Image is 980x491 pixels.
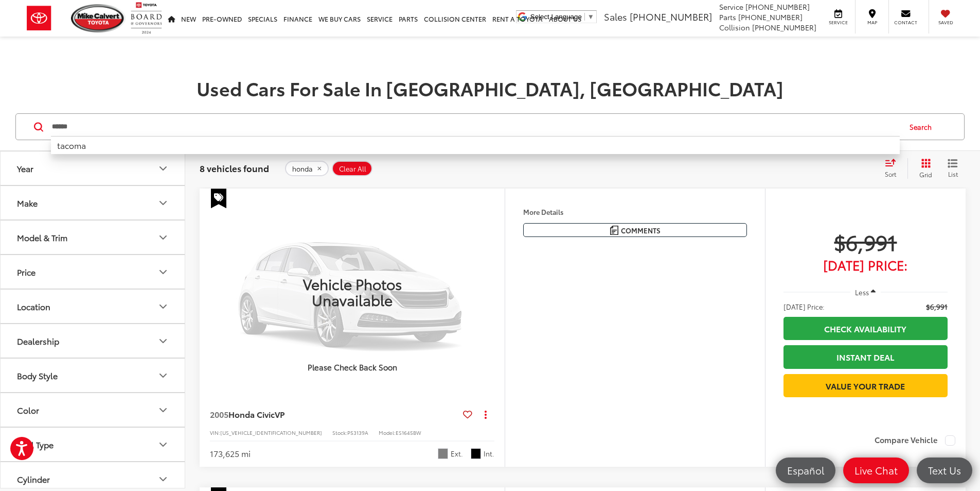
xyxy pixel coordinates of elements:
button: List View [940,158,966,179]
button: Comments [523,223,747,237]
span: Sort [885,170,896,178]
span: Collision [719,22,750,32]
button: ColorColor [1,393,186,427]
span: [DATE] Price: [783,260,948,270]
button: remove honda [285,161,329,176]
span: [PHONE_NUMBER] [745,2,810,12]
div: Cylinder [157,473,169,485]
button: YearYear [1,151,186,185]
span: Saved [934,19,957,26]
div: Color [17,405,39,415]
span: 8 vehicles found [200,162,269,174]
span: Black [471,448,481,459]
span: Contact [894,19,917,26]
div: Color [157,404,169,416]
button: Less [850,283,881,301]
button: Select sort value [880,158,907,179]
span: [US_VEHICLE_IDENTIFICATION_NUMBER] [220,429,322,436]
div: Body Style [157,369,169,382]
img: Mike Calvert Toyota [71,4,126,32]
span: VIN: [210,429,220,436]
span: [DATE] Price: [783,301,825,312]
div: Make [157,197,169,209]
span: Parts [719,12,736,22]
button: LocationLocation [1,290,186,323]
span: List [948,170,958,178]
span: Map [861,19,883,26]
div: Model & Trim [17,232,67,242]
span: honda [292,165,313,173]
button: Clear All [332,161,372,176]
button: Fuel TypeFuel Type [1,428,186,461]
span: ES1645BW [396,429,421,436]
button: DealershipDealership [1,324,186,358]
div: Make [17,198,38,208]
a: Check Availability [783,317,948,340]
button: Search [900,114,947,140]
div: Price [17,267,35,277]
a: VIEW_DETAILS [200,189,505,395]
div: Year [157,162,169,175]
a: Value Your Trade [783,374,948,397]
a: Español [776,458,835,483]
div: Fuel Type [17,439,54,449]
div: Body Style [17,370,58,380]
span: Less [855,287,869,297]
span: dropdown dots [485,410,487,418]
a: Text Us [917,458,972,483]
span: [PHONE_NUMBER] [738,12,803,22]
span: Service [719,2,743,12]
div: Cylinder [17,474,50,484]
span: Sales [604,10,627,23]
span: [PHONE_NUMBER] [752,22,816,32]
span: Service [827,19,850,26]
span: P53139A [347,429,368,436]
a: Live Chat [843,458,909,483]
button: Grid View [907,158,940,179]
span: Int. [484,449,494,459]
div: Year [17,163,33,173]
button: MakeMake [1,186,186,219]
div: 173,625 mi [210,448,251,460]
img: Comments [610,226,618,234]
span: Gray [438,448,448,459]
span: [PHONE_NUMBER] [630,10,712,23]
span: Comments [621,226,661,235]
div: Location [17,301,50,311]
img: Vehicle Photos Unavailable Please Check Back Soon [215,189,489,395]
button: Body StyleBody Style [1,359,186,392]
span: Special [211,189,226,208]
div: Location [157,300,169,313]
div: Dealership [17,336,59,346]
span: $6,991 [783,229,948,255]
span: Clear All [339,165,366,173]
span: Text Us [923,464,966,477]
button: PricePrice [1,255,186,289]
span: ▼ [587,13,594,21]
li: tacoma [51,136,900,154]
span: VP [275,408,285,420]
a: Instant Deal [783,345,948,368]
h4: More Details [523,208,747,215]
div: Fuel Type [157,438,169,451]
label: Compare Vehicle [875,435,955,446]
div: Dealership [157,335,169,347]
span: Honda Civic [228,408,275,420]
span: ​ [584,13,585,21]
div: Price [157,266,169,278]
span: Model: [379,429,396,436]
a: 2005Honda CivicVP [210,409,459,420]
input: Search by Make, Model, or Keyword [51,114,900,139]
span: 2005 [210,408,228,420]
button: Model & TrimModel & Trim [1,221,186,254]
span: Ext. [451,449,463,459]
span: Grid [919,170,932,179]
span: Español [782,464,829,477]
button: Actions [476,405,494,423]
span: $6,991 [926,301,948,312]
span: Stock: [332,429,347,436]
span: Live Chat [849,464,903,477]
div: Model & Trim [157,231,169,244]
